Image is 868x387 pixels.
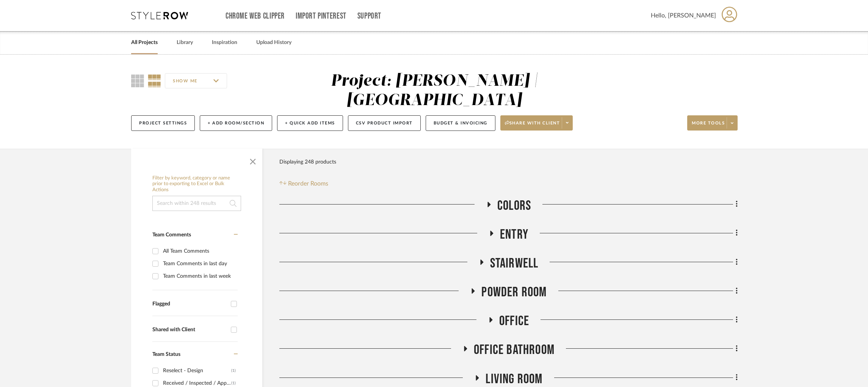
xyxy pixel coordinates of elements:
[256,38,291,48] a: Upload History
[152,175,241,193] h6: Filter by keyword, category or name prior to exporting to Excel or Bulk Actions
[279,179,328,188] button: Reorder Rooms
[426,115,495,131] button: Budget & Invoicing
[288,179,328,188] span: Reorder Rooms
[692,120,725,132] span: More tools
[163,270,236,282] div: Team Comments in last week
[152,232,191,238] span: Team Comments
[131,38,158,48] a: All Projects
[200,115,272,131] button: + Add Room/Section
[348,115,421,131] button: CSV Product Import
[152,196,241,211] input: Search within 248 results
[245,153,260,168] button: Close
[131,115,195,131] button: Project Settings
[481,284,547,300] span: Powder Room
[152,301,227,307] div: Flagged
[490,255,539,272] span: Stairwell
[163,245,236,257] div: All Team Comments
[279,154,336,170] div: Displaying 248 products
[497,198,531,214] span: COLORS
[357,13,381,19] a: Support
[474,342,555,358] span: Office Bathroom
[331,73,538,109] div: Project: [PERSON_NAME] | [GEOGRAPHIC_DATA]
[687,115,738,131] button: More tools
[505,120,560,132] span: Share with client
[500,227,528,243] span: Entry
[152,327,227,333] div: Shared with Client
[277,115,343,131] button: + Quick Add Items
[163,258,236,270] div: Team Comments in last day
[163,365,231,377] div: Reselect - Design
[296,13,346,19] a: Import Pinterest
[500,115,573,131] button: Share with client
[212,38,237,48] a: Inspiration
[177,38,193,48] a: Library
[231,365,236,377] div: (1)
[499,313,529,329] span: Office
[226,13,285,19] a: Chrome Web Clipper
[152,352,180,357] span: Team Status
[651,11,716,20] span: Hello, [PERSON_NAME]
